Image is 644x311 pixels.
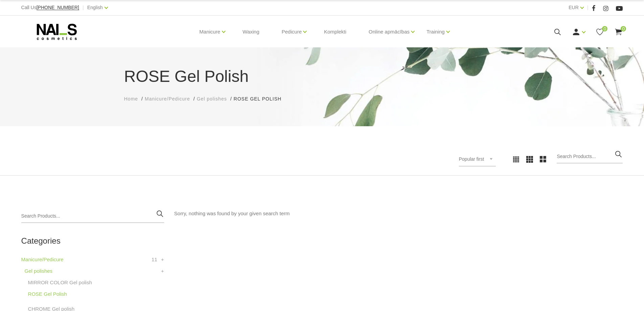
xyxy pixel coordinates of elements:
span: | [83,3,84,12]
a: EUR [569,3,579,12]
a: + [161,256,164,264]
span: Popular first [459,156,484,162]
li: ROSE Gel Polish [234,95,288,103]
div: Call Us [21,3,79,12]
span: 0 [621,26,626,31]
input: Search Products... [21,209,164,223]
input: Search Products... [557,150,623,163]
a: Gel polishes [25,267,53,275]
span: | [587,3,589,12]
span: 11 [152,256,157,264]
h1: ROSE Gel Polish [124,64,520,89]
a: Gel polishes [197,95,227,103]
a: Komplekti [318,16,352,48]
span: Manicure/Pedicure [145,96,190,102]
a: Home [124,95,138,103]
a: Manicure [199,18,220,45]
a: Online apmācības [369,18,409,45]
a: + [161,267,164,275]
span: Gel polishes [197,96,227,102]
a: Manicure/Pedicure [145,95,190,103]
h2: Categories [21,237,164,245]
div: Sorry, nothing was found by your given search term [174,209,623,218]
span: Home [124,96,138,102]
a: English [87,3,103,12]
span: 0 [602,26,607,31]
a: Pedicure [282,18,302,45]
a: Waxing [237,16,265,48]
a: Training [426,18,445,45]
a: 0 [614,28,623,36]
a: MIRROR COLOR Gel polish [28,279,92,287]
a: 0 [596,28,604,36]
a: ROSE Gel Polish [28,290,67,298]
a: Manicure/Pedicure [21,256,64,264]
span: [PHONE_NUMBER] [37,5,79,10]
a: [PHONE_NUMBER] [37,5,79,10]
